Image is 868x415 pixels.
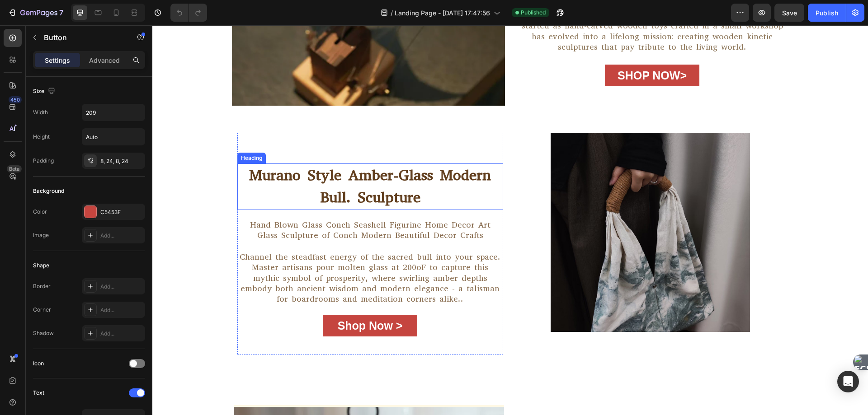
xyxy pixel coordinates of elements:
img: tab_keywords_by_traffic_grey.svg [92,53,99,61]
span: Save [782,9,797,17]
input: Auto [82,104,145,121]
div: Text [33,389,44,397]
div: Hand Blown Glass Conch Seashell Figurine Home Decor Art Glass Sculpture of Conch Modern Beautiful... [85,194,351,217]
div: Add... [100,232,143,240]
img: logo_orange.svg [14,14,22,22]
div: Shape [33,261,49,270]
div: Channel the steadfast energy of the sacred bull into your space. Master artisans pour molten glas... [85,226,351,280]
div: Publish [816,8,838,18]
div: Border [33,282,51,290]
div: Add... [100,306,143,314]
button: <p>Shop Now&gt;&nbsp;</p> [453,39,547,61]
p: Button [44,32,121,43]
div: 8, 24, 8, 24 [100,157,143,165]
div: Add... [100,283,143,291]
button: Save [774,4,804,22]
iframe: Design area [152,25,868,415]
div: Image [33,231,49,239]
span: Landing Page - [DATE] 17:47:56 [395,8,490,18]
button: Publish [808,4,846,22]
div: Color [33,208,47,216]
h2: Murano Style Amber-Glass Modern Bull. Sculpture [85,138,351,185]
div: Icon [33,359,44,368]
div: 关键词（按流量） [102,54,149,60]
div: C5453F [100,208,143,216]
div: Corner [33,306,51,314]
img: website_grey.svg [14,23,22,32]
p: Shop Now> [465,43,534,58]
div: Add... [100,330,143,338]
p: Advanced [89,56,120,65]
div: Heading [87,129,112,137]
div: v 4.0.25 [25,14,44,22]
div: Open Intercom Messenger [837,371,859,392]
div: Shadow [33,329,54,337]
div: Background [33,187,64,195]
img: tab_domain_overview_orange.svg [37,53,44,61]
p: Settings [45,56,70,65]
div: Undo/Redo [170,4,207,22]
p: Shop Now > [185,293,250,308]
p: 7 [59,7,63,18]
button: <p>Shop Now &gt;</p> [170,289,265,312]
div: 域名概述 [47,54,70,60]
div: Height [33,133,50,141]
div: 域名: [DOMAIN_NAME] [24,23,92,32]
div: Beta [7,165,22,173]
div: Size [33,85,57,98]
button: 7 [4,4,67,22]
div: Padding [33,157,54,165]
div: Width [33,108,48,117]
input: Auto [82,129,145,145]
span: / [391,8,393,18]
img: [object Object] [365,107,631,307]
div: 450 [9,96,22,103]
span: Published [521,9,546,17]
